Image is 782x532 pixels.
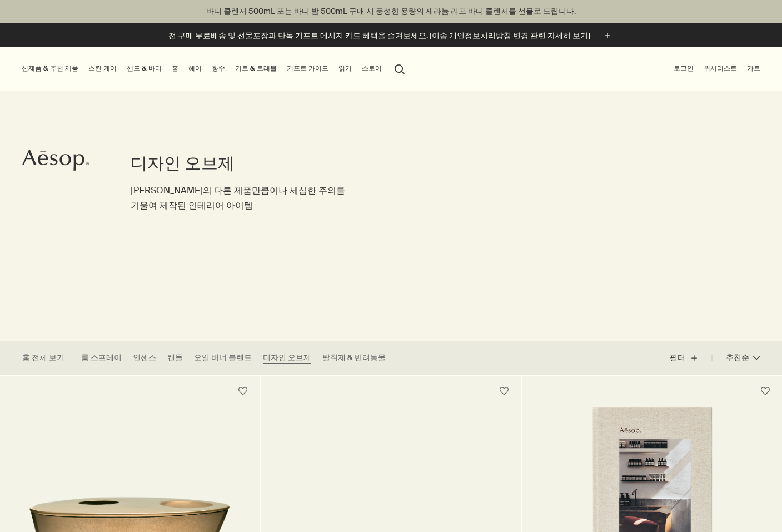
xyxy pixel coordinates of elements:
[285,62,331,76] a: 기프트 가이드
[167,352,183,364] a: 캔들
[194,352,252,364] a: 오일 버너 블렌드
[19,146,92,177] a: Aesop
[671,47,763,91] nav: supplementary
[131,152,347,175] h1: 디자인 오브제
[263,352,311,364] a: 디자인 오브제
[19,47,410,91] nav: primary
[131,183,347,213] p: [PERSON_NAME]의 다른 제품만큼이나 세심한 주의를 기울여 제작된 인테리어 아이템
[712,345,760,371] button: 추천순
[168,29,614,42] button: 전 구매 무료배송 및 선물포장과 단독 기프트 메시지 카드 혜택을 즐겨보세요. [이솝 개인정보처리방침 변경 관련 자세히 보기]
[124,62,164,76] a: 핸드 & 바디
[755,381,775,401] button: 위시리스트에 담기
[22,352,64,364] a: 홈 전체 보기
[11,6,771,17] p: 바디 클렌저 500mL 또는 바디 밤 500mL 구매 시 풍성한 용량의 제라늄 리프 바디 클렌저를 선물로 드립니다.
[170,62,181,76] a: 홈
[86,62,119,76] a: 스킨 케어
[671,62,696,76] button: 로그인
[19,62,81,76] button: 신제품 & 추천 제품
[168,30,590,42] p: 전 구매 무료배송 및 선물포장과 단독 기프트 메시지 카드 혜택을 즐겨보세요. [이솝 개인정보처리방침 변경 관련 자세히 보기]
[22,149,89,171] svg: Aesop
[322,352,386,364] a: 탈취제 & 반려동물
[233,381,253,401] button: 위시리스트에 담기
[336,62,354,76] a: 읽기
[745,62,763,76] button: 카트
[494,381,514,401] button: 위시리스트에 담기
[233,62,279,76] a: 키트 & 트래블
[81,352,122,364] a: 룸 스프레이
[701,62,739,76] a: 위시리스트
[186,62,204,76] a: 헤어
[390,58,410,79] button: 검색창 열기
[360,62,384,76] button: 스토어
[210,62,227,76] a: 향수
[670,345,712,371] button: 필터
[133,352,156,364] a: 인센스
